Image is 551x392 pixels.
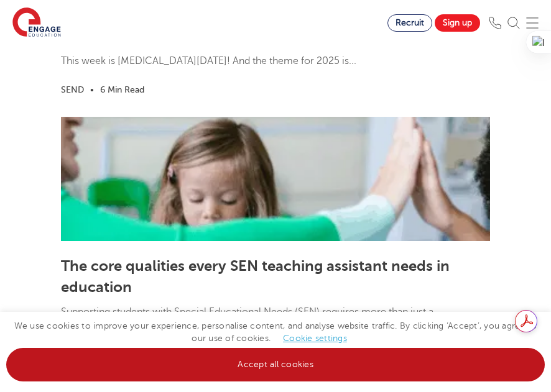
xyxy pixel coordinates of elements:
[507,17,520,29] img: Search
[6,348,545,381] a: Accept all cookies
[435,14,480,32] a: Sign up
[61,53,490,81] p: This week is [MEDICAL_DATA][DATE]! And the theme for 2025 is...
[84,83,100,97] li: •
[61,83,84,97] li: SEND
[100,83,144,97] li: 6 Min Read
[396,18,424,27] span: Recruit
[6,321,545,369] span: We use cookies to improve your experience, personalise content, and analyse website traffic. By c...
[283,334,347,343] a: Cookie settings
[489,17,501,29] img: Phone
[61,304,490,332] p: Supporting students with Special Educational Needs (SEN) requires more than just a...
[12,7,61,39] img: Engage Education
[61,257,450,296] a: The core qualities every SEN teaching assistant needs in education
[387,14,432,32] a: Recruit
[526,17,539,29] img: Mobile Menu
